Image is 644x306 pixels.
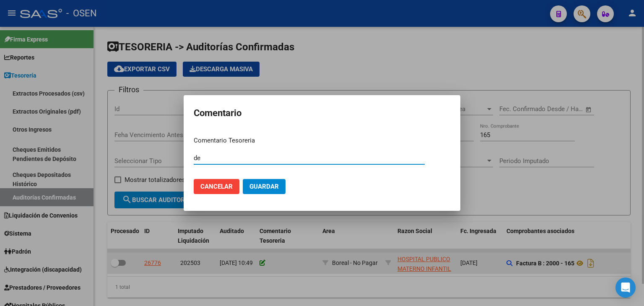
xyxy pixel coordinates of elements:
p: Comentario Tesoreria [194,136,450,145]
span: Cancelar [200,183,233,190]
h2: Comentario [194,105,450,121]
div: Open Intercom Messenger [615,277,636,298]
span: Guardar [249,183,279,190]
button: Guardar [243,179,286,194]
button: Cancelar [194,179,239,194]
